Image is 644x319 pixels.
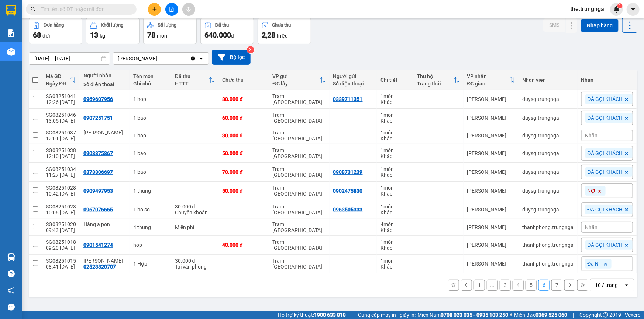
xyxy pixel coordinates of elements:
div: Trạng thái [417,81,454,87]
span: Miền Bắc [514,311,567,319]
span: 78 [147,31,155,39]
span: file-add [169,7,174,12]
div: Tên món [133,73,168,79]
div: 0963505333 [333,207,363,213]
div: Trạm [GEOGRAPHIC_DATA] [273,147,326,159]
div: thanhphong.trungnga [523,242,574,248]
div: 1 bao [133,115,168,121]
span: search [31,7,36,12]
th: Toggle SortBy [269,70,330,90]
div: thanhphong.trungnga [523,261,574,267]
button: 6 [538,280,550,291]
div: ĐC lấy [273,81,320,87]
div: duysg.trungnga [523,169,574,175]
div: 0907251751 [83,115,113,121]
div: 12:10 [DATE] [46,153,76,159]
div: SG08251020 [46,221,76,227]
svg: open [198,56,204,62]
div: [PERSON_NAME] [467,224,515,230]
th: Toggle SortBy [464,70,519,90]
div: 4 thung [133,224,168,230]
div: 50.000 đ [222,188,265,194]
div: 1 Hộp [133,261,168,267]
div: minh hùng [83,130,126,136]
div: Trạm [GEOGRAPHIC_DATA] [273,166,326,178]
div: [PERSON_NAME] [467,133,515,139]
strong: 1900 633 818 [314,312,346,318]
div: 1 hop [133,133,168,139]
div: [PERSON_NAME] [467,207,515,213]
span: question-circle [8,270,15,277]
th: Toggle SortBy [171,70,219,90]
div: 1 món [380,258,409,264]
div: Trạm [GEOGRAPHIC_DATA] [273,221,326,233]
div: 1 thung [133,188,168,194]
span: kg [100,33,105,39]
div: 1 món [380,185,409,191]
span: ⚪️ [510,313,512,316]
div: 0902475830 [333,188,363,194]
div: Khác [380,191,409,197]
div: SG08251023 [46,204,76,210]
div: [PERSON_NAME] [467,242,515,248]
div: Số lượng [158,22,177,28]
button: file-add [165,3,178,16]
div: 30.000 đ [175,204,215,210]
div: [PERSON_NAME] [467,115,515,121]
div: Khác [380,118,409,124]
div: 60.000 đ [222,115,265,121]
button: Đã thu640.000đ [200,18,254,44]
div: SG08251041 [46,93,76,99]
div: Chuyển khoản [175,210,215,215]
div: 10:06 [DATE] [46,210,76,215]
svg: open [624,282,630,288]
div: 30.000 đ [175,258,215,264]
div: 12:26 [DATE] [46,99,76,105]
span: copyright [603,312,608,318]
div: duysg.trungnga [523,115,574,121]
div: 0339711351 [333,96,363,102]
span: plus [152,7,157,12]
div: SG08251034 [46,166,76,172]
div: SG08251015 [46,258,76,264]
div: 70.000 đ [222,169,265,175]
div: Khối lượng [101,22,123,28]
button: SMS [543,18,565,32]
span: Miền Nam [417,311,508,319]
th: Toggle SortBy [413,70,463,90]
div: Trạm [GEOGRAPHIC_DATA] [273,204,326,215]
div: 10:42 [DATE] [46,191,76,197]
div: Số điện thoại [333,81,373,87]
button: 7 [551,280,562,291]
div: Nhân viên [523,77,574,83]
svg: Clear value [190,56,196,62]
div: 1 hop [133,96,168,102]
img: warehouse-icon [7,48,15,56]
div: 1 món [380,204,409,210]
div: 0908731239 [333,169,363,175]
button: Nhập hàng [581,19,619,32]
div: SG08251046 [46,112,76,118]
sup: 3 [247,46,254,53]
div: 1 món [380,93,409,99]
sup: 1 [617,3,623,8]
span: notification [8,287,15,294]
div: Mã GD [46,73,70,79]
span: 68 [33,31,41,39]
span: 2,28 [262,31,275,39]
div: [PERSON_NAME] [467,169,515,175]
div: 1 món [380,112,409,118]
div: 1 bao [133,169,168,175]
button: Bộ lọc [212,50,251,65]
img: logo-vxr [6,5,16,16]
div: duysg.trungnga [523,207,574,213]
div: 4 món [380,221,409,227]
div: 08:41 [DATE] [46,264,76,270]
div: Người nhận [83,73,126,78]
div: 1 ho so [133,207,168,213]
div: 1 món [380,166,409,172]
span: Đã NT [588,260,602,267]
div: Khác [380,227,409,233]
button: Đơn hàng68đơn [29,18,82,44]
div: VP gửi [273,73,320,79]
